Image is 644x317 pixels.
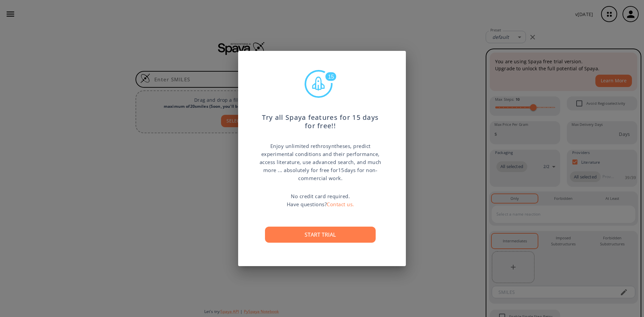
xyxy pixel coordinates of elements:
p: Try all Spaya features for 15 days for free!! [258,107,382,130]
text: 15 [328,74,334,80]
p: No credit card required. Have questions? [287,192,354,208]
a: Contact us. [327,201,354,208]
p: Enjoy unlimited rethrosyntheses, predict experimental conditions and their performance, access li... [258,142,382,182]
button: Start trial [265,227,376,243]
